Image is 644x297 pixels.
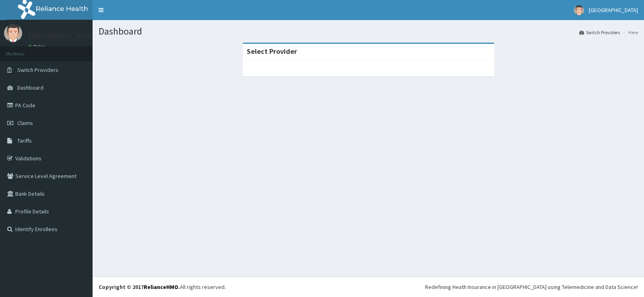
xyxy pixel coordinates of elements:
[28,33,95,40] p: [GEOGRAPHIC_DATA]
[17,119,33,127] span: Claims
[17,84,43,91] span: Dashboard
[17,137,32,144] span: Tariffs
[144,283,178,291] a: RelianceHMO
[93,277,644,297] footer: All rights reserved.
[17,66,58,74] span: Switch Providers
[574,5,584,15] img: User Image
[4,24,22,42] img: User Image
[247,47,297,56] strong: Select Provider
[28,44,47,49] a: Online
[99,283,180,291] strong: Copyright © 2017 .
[425,283,638,291] div: Redefining Heath Insurance in [GEOGRAPHIC_DATA] using Telemedicine and Data Science!
[621,29,638,36] li: Here
[99,26,638,37] h1: Dashboard
[579,29,620,36] a: Switch Providers
[589,6,638,14] span: [GEOGRAPHIC_DATA]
